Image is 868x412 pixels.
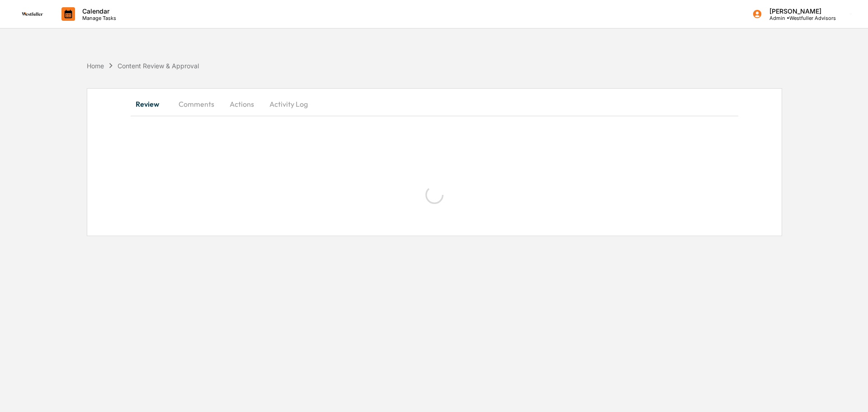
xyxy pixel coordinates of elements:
p: Admin • Westfuller Advisors [762,15,836,21]
img: logo [22,12,43,16]
p: [PERSON_NAME] [762,7,836,15]
div: Home [87,62,104,70]
p: Manage Tasks [75,15,121,21]
button: Review [131,93,171,115]
p: Calendar [75,7,121,15]
div: Content Review & Approval [118,62,199,70]
button: Activity Log [262,93,315,115]
button: Actions [222,93,262,115]
div: secondary tabs example [131,93,738,115]
button: Comments [171,93,222,115]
